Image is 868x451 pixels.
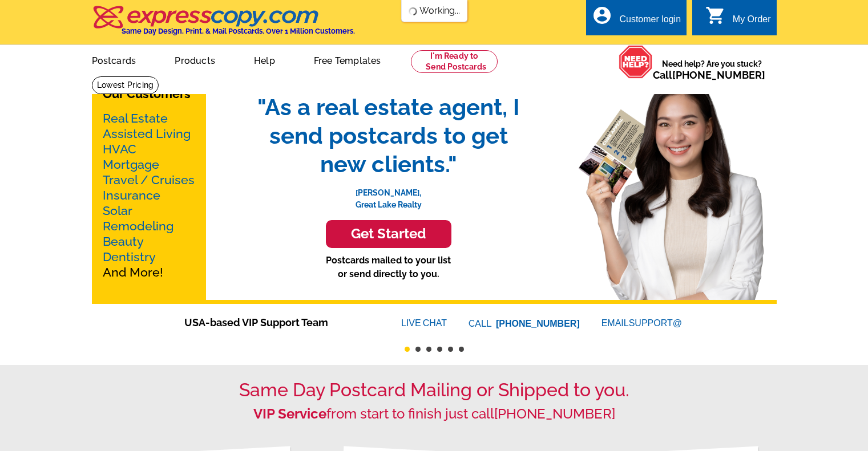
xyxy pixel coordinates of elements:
i: account_circle [592,5,612,26]
a: LIVECHAT [401,318,447,328]
button: 2 of 6 [415,347,421,352]
a: Assisted Living [103,127,191,141]
a: Mortgage [103,157,159,172]
button: 5 of 6 [448,347,453,352]
h1: Same Day Postcard Mailing or Shipped to you. [92,379,777,401]
a: Remodeling [103,219,173,233]
span: Need help? Are you stuck? [653,58,771,81]
a: Beauty [103,234,144,249]
a: Postcards [74,46,155,73]
a: Free Templates [296,46,399,73]
img: loading... [408,7,417,16]
a: Solar [103,204,132,218]
button: 6 of 6 [459,347,464,352]
font: LIVE [401,316,423,330]
a: [PHONE_NUMBER] [494,405,615,422]
i: shopping_cart [705,5,726,26]
span: Call [653,69,765,81]
p: Postcards mailed to your list or send directly to you. [246,254,531,281]
a: Insurance [103,188,160,202]
a: EMAILSUPPORT@ [601,318,684,328]
h3: Get Started [340,226,437,242]
a: account_circle Customer login [592,13,681,27]
a: Same Day Design, Print, & Mail Postcards. Over 1 Million Customers. [92,14,355,35]
a: Products [156,46,233,73]
button: 3 of 6 [426,347,431,352]
button: 1 of 6 [405,347,410,352]
strong: VIP Service [253,405,326,422]
a: Travel / Cruises [103,173,195,187]
a: Help [236,46,293,73]
h4: Same Day Design, Print, & Mail Postcards. Over 1 Million Customers. [122,27,355,35]
div: My Order [733,14,771,30]
span: USA-based VIP Support Team [184,315,367,330]
span: "As a real estate agent, I send postcards to get new clients." [246,93,531,178]
p: And More! [103,111,195,280]
button: 4 of 6 [437,347,442,352]
p: [PERSON_NAME], Great Lake Realty [246,178,531,211]
a: [PHONE_NUMBER] [496,319,580,328]
font: SUPPORT@ [629,316,684,330]
a: shopping_cart My Order [705,13,771,27]
a: Get Started [246,220,531,248]
a: HVAC [103,142,136,156]
div: Customer login [619,14,681,30]
a: Dentistry [103,250,156,264]
img: help [619,45,653,79]
font: CALL [469,317,493,331]
a: [PHONE_NUMBER] [672,69,765,81]
h2: from start to finish just call [92,406,777,422]
a: Real Estate [103,111,168,125]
